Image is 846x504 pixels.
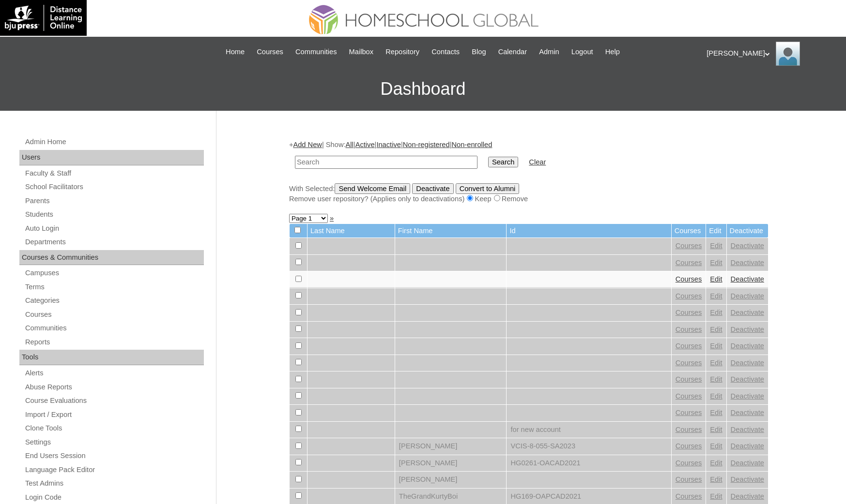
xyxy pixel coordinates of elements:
a: Courses [676,442,702,450]
a: Edit [710,392,722,400]
a: Deactivate [731,409,764,416]
div: + | Show: | | | | [289,140,769,204]
a: Active [355,141,375,148]
a: Edit [710,359,722,367]
span: Logout [571,46,593,58]
td: Id [507,224,671,238]
span: Courses [257,46,283,58]
span: Contacts [431,46,460,58]
a: Terms [24,281,204,293]
a: Logout [567,46,598,58]
a: Courses [676,375,702,383]
a: Deactivate [731,375,764,383]
a: Courses [676,475,702,483]
a: Courses [676,309,702,316]
a: Repository [381,46,424,58]
td: Deactivate [727,224,768,238]
a: Deactivate [731,259,764,267]
a: Courses [676,326,702,333]
a: Deactivate [731,459,764,467]
a: Courses [676,275,702,283]
a: Reports [24,336,204,348]
input: Search [295,156,477,169]
a: Deactivate [731,492,764,500]
div: [PERSON_NAME] [707,42,836,66]
a: Import / Export [24,409,204,421]
input: Deactivate [412,183,453,194]
span: Help [605,46,620,58]
input: Send Welcome Email [335,183,410,194]
a: Categories [24,295,204,307]
a: Faculty & Staff [24,167,204,179]
a: Edit [710,475,722,483]
a: Inactive [376,141,401,148]
a: Add New [293,141,322,148]
a: Abuse Reports [24,381,204,393]
a: Deactivate [731,342,764,350]
a: Deactivate [731,275,764,283]
a: Courses [252,46,288,58]
a: Deactivate [731,309,764,316]
a: All [346,141,354,148]
a: Test Admins [24,477,204,489]
a: Deactivate [731,326,764,333]
a: Course Evaluations [24,395,204,407]
a: Help [600,46,625,58]
a: Home [221,46,249,58]
span: Blog [472,46,486,58]
span: Calendar [498,46,527,58]
a: Students [24,208,204,221]
a: Deactivate [731,442,764,450]
a: Blog [467,46,491,58]
a: School Facilitators [24,181,204,193]
a: Courses [676,342,702,350]
a: Edit [710,459,722,467]
a: Settings [24,436,204,448]
td: Edit [706,224,726,238]
a: Calendar [493,46,532,58]
td: for new account [507,422,671,438]
span: Repository [385,46,419,58]
a: Courses [24,309,204,321]
a: Edit [710,442,722,450]
div: With Selected: [289,183,769,204]
a: Edit [710,259,722,267]
a: Edit [710,492,722,500]
td: [PERSON_NAME] [395,438,507,455]
a: Login Code [24,491,204,504]
td: Courses [672,224,706,238]
a: Deactivate [731,292,764,300]
a: Communities [291,46,342,58]
a: Clear [529,158,546,166]
a: Edit [710,426,722,433]
a: Edit [710,326,722,333]
a: Edit [710,375,722,383]
a: Courses [676,359,702,367]
a: Departments [24,236,204,248]
input: Convert to Alumni [456,183,520,194]
h3: Dashboard [5,67,841,111]
a: Deactivate [731,475,764,483]
input: Search [488,157,518,167]
a: Contacts [427,46,464,58]
a: Non-registered [403,141,450,148]
a: Edit [710,275,722,283]
a: End Users Session [24,450,204,462]
a: Mailbox [344,46,379,58]
span: Home [226,46,245,58]
a: Language Pack Editor [24,464,204,476]
td: HG0261-OACAD2021 [507,455,671,472]
span: Mailbox [349,46,374,58]
a: Non-enrolled [451,141,492,148]
a: Communities [24,322,204,334]
a: Courses [676,492,702,500]
a: » [330,214,334,222]
a: Deactivate [731,242,764,250]
div: Remove user repository? (Applies only to deactivations) Keep Remove [289,194,769,204]
span: Communities [295,46,337,58]
a: Auto Login [24,222,204,235]
a: Clone Tools [24,422,204,434]
a: Courses [676,242,702,250]
span: Admin [539,46,559,58]
a: Courses [676,409,702,416]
